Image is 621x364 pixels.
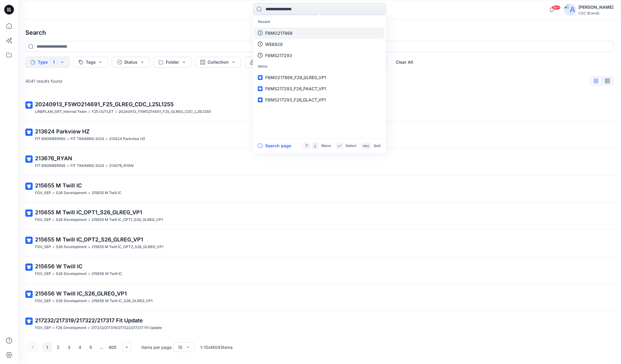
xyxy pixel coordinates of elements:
[73,57,108,68] button: Tags
[363,143,369,149] p: esc
[265,30,293,36] p: F6MO217868
[141,344,172,350] p: Items per page
[346,143,356,149] p: Select
[578,4,613,11] div: [PERSON_NAME]
[35,155,72,161] span: 213676_RYAN
[35,190,51,196] p: FGV_SEP
[265,52,292,59] p: F6MS217293
[56,271,87,277] p: S26 Development
[92,298,153,304] p: 215656 W Twill IC_S26_GLREG_VP1
[109,163,134,169] p: 213676_RYAN
[35,109,87,115] p: LINEPLAN_SRT_Internal Team
[254,50,385,61] a: F6MS217293
[105,136,108,142] p: >
[88,217,90,223] p: >
[92,271,122,277] p: 215656 W Twill IC
[321,143,331,149] p: Move
[52,190,55,196] p: >
[22,286,617,308] a: 215656 W Twill IC_S26_GLREG_VP1FGV_SEP>S26 Development>215656 W Twill IC_S26_GLREG_VP1
[25,78,62,84] p: 4041 results found
[88,244,90,250] p: >
[56,244,87,250] p: S26 Development
[70,163,104,169] p: FIT TRAINING 2024
[200,344,233,350] p: 1 - 10 of 4041 items
[374,143,381,149] p: Quit
[112,57,150,68] button: Status
[153,57,191,68] button: Folder
[22,259,617,281] a: 215656 W Twill ICFGV_SEP>S26 Development>215656 W Twill IC
[35,236,143,243] span: 215655 M Twill IC_OPT2_S26_GLREG_VP1
[254,72,385,83] a: F6MO217868_F26_GLREG_VP1
[265,86,326,91] span: F6MS217293_F26_PAACT_VP1
[92,109,114,115] p: F25 OUTLET
[108,342,117,352] button: 405
[88,190,90,196] p: >
[52,298,55,304] p: >
[118,109,211,115] p: 20240913_F5WO214691_F25_GLREG_CDC_L25L1255
[35,298,51,304] p: FGV_SEP
[35,136,66,142] p: FIT ENGINEERING
[86,342,95,352] button: 5
[35,217,51,223] p: FGV_SEP
[88,325,90,331] p: >
[195,57,241,68] button: Collection
[578,11,613,15] div: CSC Brands
[35,244,51,250] p: FGV_SEP
[254,61,385,72] p: Items
[22,151,617,173] a: 213676_RYANFIT ENGINEERING>FIT TRAINING 2024>213676_RYAN
[254,39,385,50] a: WE6929
[35,101,174,107] span: 20240913_F5WO214691_F25_GLREG_CDC_L25L1255
[53,342,63,352] button: 2
[35,317,143,324] span: 217232/217319/217322/217317 Fit Update
[92,217,163,223] p: 215655 M Twill IC_OPT1_S26_GLREG_VP1
[22,124,617,146] a: 213624 Parkview HZFIT ENGINEERING>FIT TRAINING 2024>213624 Parkview HZ
[258,142,291,149] button: Search page
[52,271,55,277] p: >
[35,209,142,216] span: 215655 M Twill IC_OPT1_S26_GLREG_VP1
[22,178,617,200] a: 215655 M Twill ICFGV_SEP>S26 Development>215655 M Twill IC
[35,182,82,189] span: 215655 M Twill IC
[254,27,385,39] a: F6MO217868
[552,5,561,10] span: 99+
[56,217,87,223] p: S26 Development
[88,298,90,304] p: >
[52,325,55,331] p: >
[35,263,82,270] span: 215656 W Twill IC
[52,244,55,250] p: >
[391,57,418,68] button: Clear All
[22,313,617,335] a: 217232/217319/217322/217317 Fit UpdateFGV_SEP>F26 Development>217232/217319/217322/217317 Fit Update
[56,190,87,196] p: S26 Development
[265,75,326,80] span: F6MO217868_F26_GLREG_VP1
[22,205,617,227] a: 215655 M Twill IC_OPT1_S26_GLREG_VP1FGV_SEP>S26 Development>215655 M Twill IC_OPT1_S26_GLREG_VP1
[21,24,619,41] h4: Search
[91,325,162,331] p: 217232/217319/217322/217317 Fit Update
[42,342,52,352] button: 1
[70,136,104,142] p: FIT TRAINING 2024
[25,57,70,68] button: Type1
[564,4,576,16] img: avatar
[178,344,182,350] div: 10
[35,163,66,169] p: FIT ENGINEERING
[105,163,108,169] p: >
[88,271,90,277] p: >
[67,136,69,142] p: >
[265,97,326,102] span: F6MS217293_F26_GLACT_VP1
[64,342,74,352] button: 3
[22,232,617,254] a: 215655 M Twill IC_OPT2_S26_GLREG_VP1FGV_SEP>S26 Development>215655 M Twill IC_OPT2_S26_GLREG_VP1
[88,109,91,115] p: >
[35,290,127,297] span: 215656 W Twill IC_S26_GLREG_VP1
[67,163,69,169] p: >
[56,325,86,331] p: F26 Development
[75,342,85,352] button: 4
[92,244,163,250] p: 215655 M Twill IC_OPT2_S26_GLREG_VP1
[245,57,292,68] button: Created by
[115,109,117,115] p: >
[52,217,55,223] p: >
[35,128,90,135] span: 213624 Parkview HZ
[92,190,121,196] p: 215655 M Twill IC
[254,94,385,105] a: F6MS217293_F26_GLACT_VP1
[35,325,51,331] p: FGV_SEP
[97,342,106,352] div: ...
[254,83,385,94] a: F6MS217293_F26_PAACT_VP1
